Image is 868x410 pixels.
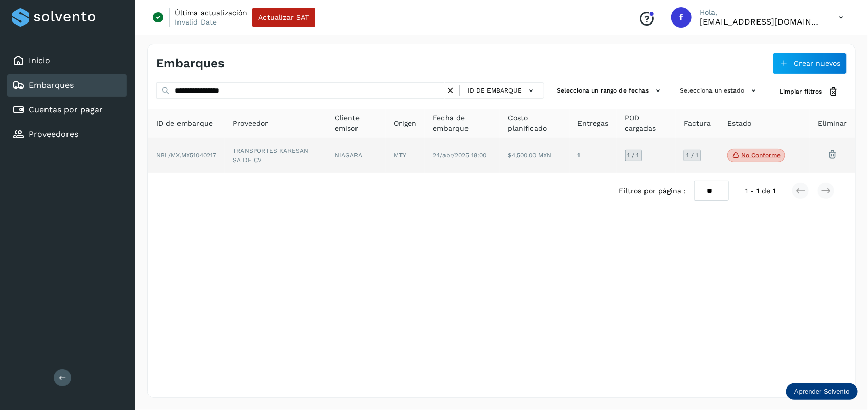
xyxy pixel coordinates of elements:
[156,56,225,71] h4: Embarques
[433,112,492,134] span: Fecha de embarque
[252,8,315,27] button: Actualizar SAT
[7,123,127,146] div: Proveedores
[700,17,822,27] p: fepadilla@niagarawater.com
[156,118,213,129] span: ID de embarque
[771,82,847,101] button: Limpiar filtros
[29,56,50,65] a: Inicio
[684,118,711,129] span: Factura
[794,60,840,67] span: Crear nuevos
[175,17,217,27] p: Invalid Date
[386,138,425,173] td: MTY
[578,118,609,129] span: Entregas
[258,14,309,21] span: Actualizar SAT
[7,99,127,121] div: Cuentas por pagar
[700,8,822,17] p: Hola,
[175,8,247,17] p: Última actualización
[676,82,763,99] button: Selecciona un estado
[745,186,775,196] span: 1 - 1 de 1
[786,383,858,400] div: Aprender Solvento
[773,53,847,74] button: Crear nuevos
[7,74,127,97] div: Embarques
[468,86,522,95] span: ID de embarque
[29,80,74,90] a: Embarques
[233,118,268,129] span: Proveedor
[818,118,847,129] span: Eliminar
[508,112,562,134] span: Costo planificado
[225,138,326,173] td: TRANSPORTES KARESAN SA DE CV
[29,129,78,139] a: Proveedores
[619,186,686,196] span: Filtros por página :
[326,138,386,173] td: NIAGARA
[394,118,416,129] span: Origen
[464,83,540,98] button: ID de embarque
[625,112,667,134] span: POD cargadas
[433,152,486,159] span: 24/abr/2025 18:00
[156,152,216,159] span: NBL/MX.MX51040217
[794,388,850,396] p: Aprender Solvento
[741,152,781,159] p: No conforme
[727,118,751,129] span: Estado
[335,112,377,134] span: Cliente emisor
[552,82,667,99] button: Selecciona un rango de fechas
[628,152,639,158] span: 1 / 1
[686,152,698,158] span: 1 / 1
[570,138,617,173] td: 1
[7,50,127,72] div: Inicio
[500,138,570,173] td: $4,500.00 MXN
[780,87,822,96] span: Limpiar filtros
[29,105,103,115] a: Cuentas por pagar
